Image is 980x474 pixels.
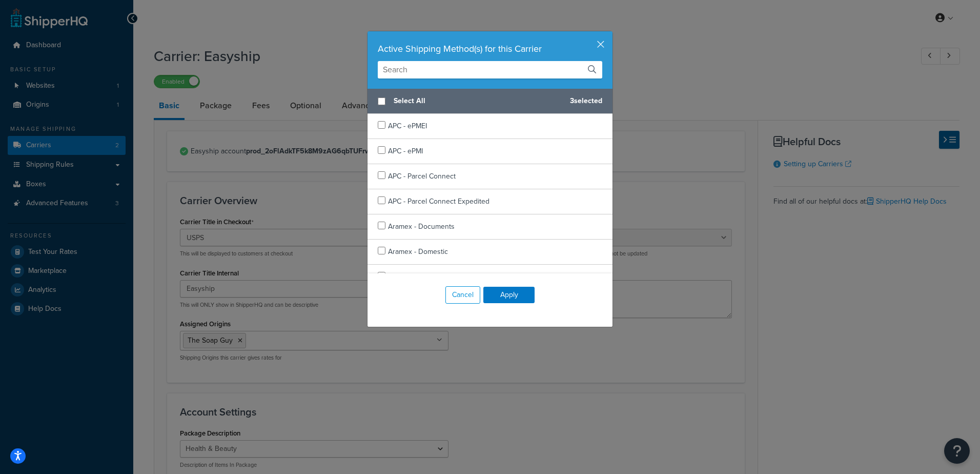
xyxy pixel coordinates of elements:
[445,286,480,304] button: Cancel
[388,221,455,232] span: Aramex - Documents
[388,121,427,131] span: APC - ePMEI
[388,146,423,156] span: APC - ePMI
[394,94,562,108] span: Select All
[388,171,456,182] span: APC - Parcel Connect
[378,61,602,78] input: Search
[378,42,602,56] div: Active Shipping Method(s) for this Carrier
[388,271,475,282] span: Aramex - Economy Express
[483,287,535,303] button: Apply
[388,196,489,207] span: APC - Parcel Connect Expedited
[388,246,448,257] span: Aramex - Domestic
[367,89,612,114] div: 3 selected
